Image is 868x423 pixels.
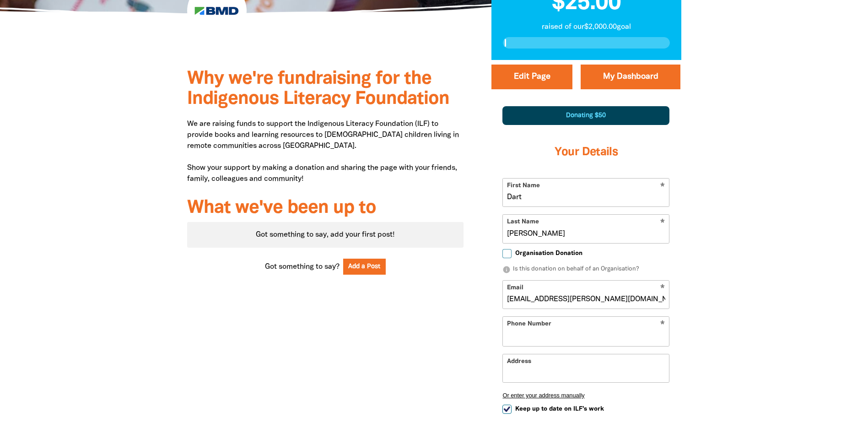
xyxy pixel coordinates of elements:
input: Organisation Donation [502,249,512,258]
div: Paginated content [187,222,464,248]
p: We are raising funds to support the Indigenous Literacy Foundation (ILF) to provide books and lea... [187,119,464,184]
p: Is this donation on behalf of an Organisation? [502,265,669,274]
span: Keep up to date on ILF's work [515,405,604,413]
h3: What we've been up to [187,198,464,218]
div: Got something to say, add your first post! [187,222,464,248]
a: My Dashboard [581,65,680,89]
div: Donating $50 [502,106,669,125]
button: Add a Post [343,259,386,275]
span: Why we're fundraising for the Indigenous Literacy Foundation [187,70,449,108]
h3: Your Details [502,134,669,171]
p: raised of our $2,000.00 goal [503,22,670,33]
i: info [502,266,511,274]
button: Edit Page [491,65,572,89]
input: Keep up to date on ILF's work [502,405,512,414]
span: Got something to say? [265,261,340,272]
span: Organisation Donation [515,249,582,258]
button: Or enter your address manually [502,392,669,399]
i: Required [660,320,665,329]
